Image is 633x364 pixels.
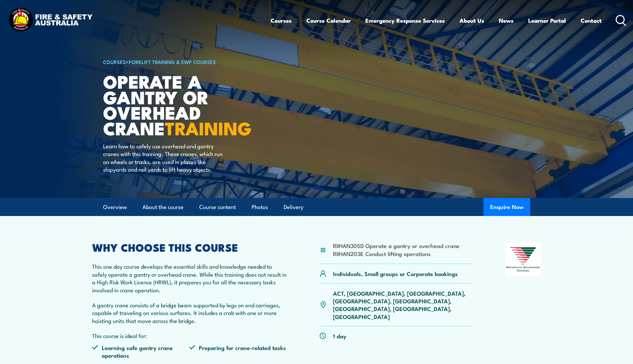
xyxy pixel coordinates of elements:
[306,12,351,29] a: Course Calendar
[284,198,303,216] a: Delivery
[92,301,287,324] p: A gantry crane consists of a bridge beam supported by legs on end carriages, capable of traveling...
[103,58,126,65] a: COURSES
[165,114,252,141] strong: TRAINING
[92,242,287,252] h2: WHY CHOOSE THIS COURSE
[505,242,541,276] img: Nationally Recognised Training logo.
[499,12,514,29] a: News
[333,242,459,249] li: RIIHAN305D Operate a gantry or overhead crane
[365,12,445,29] a: Emergency Response Services
[199,198,236,216] a: Course content
[189,344,287,359] li: Preparing for crane-related tasks
[103,73,268,136] h1: Operate a Gantry or Overhead Crane
[528,12,566,29] a: Learner Portal
[103,58,268,66] h6: >
[103,142,225,173] p: Learn how to safely use overhead and gantry cranes with this training. These cranes, which run on...
[103,198,127,216] a: Overview
[333,270,458,277] p: Individuals, Small groups or Corporate bookings
[459,12,484,29] a: About Us
[333,332,346,340] p: 1 day
[92,344,190,359] li: Learning safe gantry crane operations
[92,262,287,294] p: This one day course develops the essential skills and knowledge needed to safely operate a gantry...
[333,250,459,257] li: RIIHAN203E Conduct lifting operations
[252,198,268,216] a: Photos
[271,12,292,29] a: Courses
[333,289,473,321] p: ACT, [GEOGRAPHIC_DATA], [GEOGRAPHIC_DATA], [GEOGRAPHIC_DATA], [GEOGRAPHIC_DATA], [GEOGRAPHIC_DATA...
[581,12,602,29] a: Contact
[142,198,184,216] a: About the course
[129,58,216,65] a: Forklift Training & EWP Courses
[92,332,287,339] p: This course is ideal for:
[484,198,530,216] button: Enquire Now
